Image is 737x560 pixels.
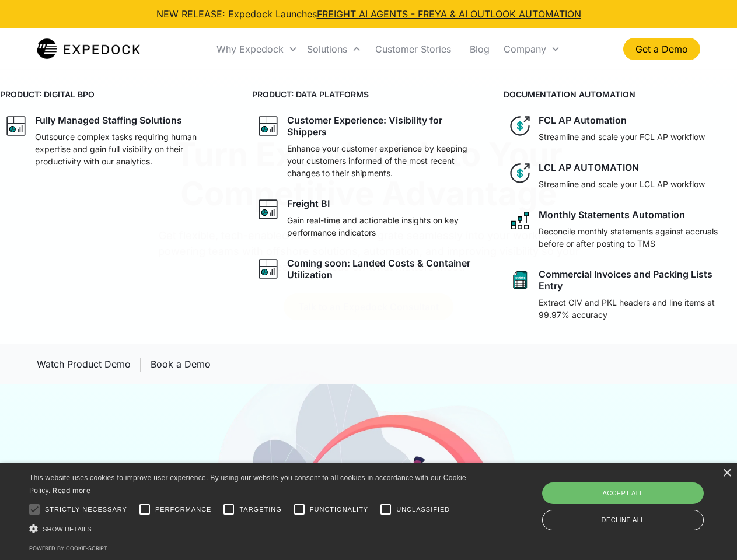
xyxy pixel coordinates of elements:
[539,131,705,143] p: Streamline and scale your FCL AP workflow
[504,157,737,195] a: dollar iconLCL AP AUTOMATIONStreamline and scale your LCL AP workflow
[508,162,532,185] img: dollar icon
[508,114,532,138] img: dollar icon
[287,114,481,138] div: Customer Experience: Visibility for Shippers
[37,353,131,375] a: open lightbox
[302,29,366,69] div: Solutions
[504,264,737,325] a: sheet iconCommercial Invoices and Packing Lists EntryExtract CIV and PKL headers and line items a...
[156,7,581,21] div: NEW RELEASE: Expedock Launches
[35,131,229,167] p: Outsource complex tasks requiring human expertise and gain full visibility on their productivity ...
[539,114,627,126] div: FCL AP Automation
[257,198,280,221] img: graph icon
[623,38,700,60] a: Get a Demo
[539,209,685,220] div: Monthly Statements Automation
[37,358,131,370] div: Watch Product Demo
[508,268,532,292] img: sheet icon
[239,505,281,514] span: Targeting
[508,209,532,232] img: network like icon
[29,545,107,551] a: Powered by cookie-script
[5,114,28,138] img: graph icon
[212,29,302,69] div: Why Expedock
[37,37,140,61] img: Expedock Logo
[539,296,732,321] p: Extract CIV and PKL headers and line items at 99.97% accuracy
[539,178,705,190] p: Streamline and scale your LCL AP workflow
[543,434,737,560] iframe: Chat Widget
[539,225,732,250] p: Reconcile monthly statements against accruals before or after posting to TMS
[252,253,485,285] a: graph iconComing soon: Landed Costs & Container Utilization
[504,88,737,100] h4: DOCUMENTATION AUTOMATION
[43,526,92,533] span: Show details
[504,204,737,254] a: network like iconMonthly Statements AutomationReconcile monthly statements against accruals befor...
[53,486,90,495] a: Read more
[539,268,732,292] div: Commercial Invoices and Packing Lists Entry
[366,29,460,69] a: Customer Stories
[460,29,499,69] a: Blog
[257,114,280,138] img: graph icon
[307,43,347,55] div: Solutions
[499,29,565,69] div: Company
[155,505,212,514] span: Performance
[539,162,639,173] div: LCL AP AUTOMATION
[37,37,140,61] a: home
[504,110,737,148] a: dollar iconFCL AP AutomationStreamline and scale your FCL AP workflow
[287,142,481,179] p: Enhance your customer experience by keeping your customers informed of the most recent changes to...
[287,257,481,281] div: Coming soon: Landed Costs & Container Utilization
[504,43,546,55] div: Company
[45,505,127,514] span: Strictly necessary
[257,257,280,281] img: graph icon
[252,88,485,100] h4: PRODUCT: DATA PLATFORMS
[151,353,211,375] a: Book a Demo
[252,193,485,243] a: graph iconFreight BIGain real-time and actionable insights on key performance indicators
[35,114,182,126] div: Fully Managed Staffing Solutions
[317,8,581,20] a: FREIGHT AI AGENTS - FREYA & AI OUTLOOK AUTOMATION
[287,214,481,239] p: Gain real-time and actionable insights on key performance indicators
[29,523,470,535] div: Show details
[396,505,450,514] span: Unclassified
[151,358,211,370] div: Book a Demo
[287,198,330,209] div: Freight BI
[252,110,485,184] a: graph iconCustomer Experience: Visibility for ShippersEnhance your customer experience by keeping...
[29,474,466,495] span: This website uses cookies to improve user experience. By using our website you consent to all coo...
[310,505,368,514] span: Functionality
[216,43,284,55] div: Why Expedock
